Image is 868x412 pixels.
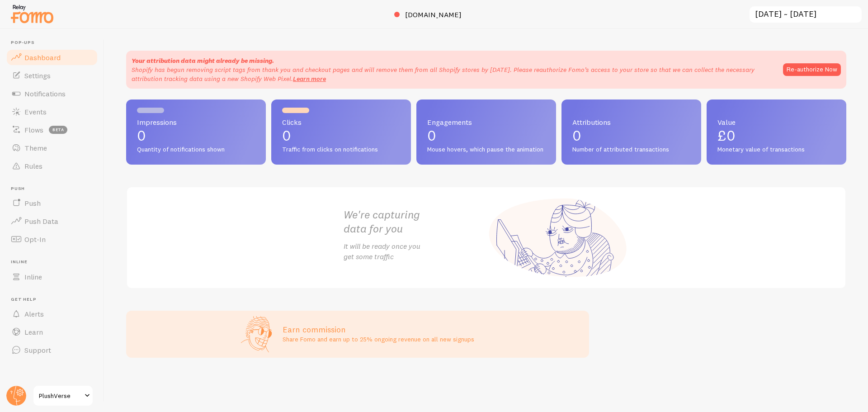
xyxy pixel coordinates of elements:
span: Impressions [137,118,255,126]
span: Value [717,118,835,126]
span: Dashboard [24,53,61,62]
a: Learn [5,323,99,341]
a: Learn more [293,75,326,83]
span: Support [24,346,51,355]
span: Push [24,199,41,208]
strong: Your attribution data might already be missing. [132,57,274,65]
a: Events [5,103,99,121]
a: Push [5,194,99,212]
p: 0 [572,128,690,143]
a: Dashboard [5,48,99,66]
p: It will be ready once you get some traffic [344,241,486,262]
a: Notifications [5,85,99,103]
span: PlushVerse [39,390,82,401]
h2: We're capturing data for you [344,208,486,236]
span: Push Data [24,217,58,226]
span: Inline [24,272,42,281]
span: Pop-ups [11,40,99,46]
span: Clicks [282,118,400,126]
span: Engagements [427,118,545,126]
span: Settings [24,71,51,80]
span: Inline [11,259,99,265]
span: Monetary value of transactions [717,146,835,154]
span: Traffic from clicks on notifications [282,146,400,154]
span: beta [49,126,67,134]
h3: Earn commission [283,324,474,335]
a: PlushVerse [33,385,94,407]
span: Push [11,186,99,192]
span: Events [24,107,47,116]
span: Theme [24,143,47,152]
span: Attributions [572,118,690,126]
span: Rules [24,161,42,170]
a: Theme [5,139,99,157]
a: Push Data [5,212,99,230]
p: 0 [427,128,545,143]
button: Re-authorize Now [783,63,841,76]
p: Shopify has begun removing script tags from thank you and checkout pages and will remove them fro... [132,65,774,83]
span: £0 [717,127,736,144]
a: Flows beta [5,121,99,139]
p: 0 [282,128,400,143]
span: Flows [24,125,43,134]
span: Notifications [24,89,66,98]
a: Alerts [5,305,99,323]
span: Mouse hovers, which pause the animation [427,146,545,154]
span: Alerts [24,309,44,318]
p: 0 [137,128,255,143]
span: Quantity of notifications shown [137,146,255,154]
a: Settings [5,66,99,85]
img: fomo-relay-logo-orange.svg [9,2,55,25]
span: Learn [24,327,43,336]
span: Number of attributed transactions [572,146,690,154]
a: Inline [5,268,99,286]
span: Get Help [11,297,99,303]
a: Support [5,341,99,359]
p: Share Fomo and earn up to 25% ongoing revenue on all new signups [283,335,474,344]
a: Rules [5,157,99,175]
span: Opt-In [24,235,46,244]
a: Opt-In [5,230,99,248]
